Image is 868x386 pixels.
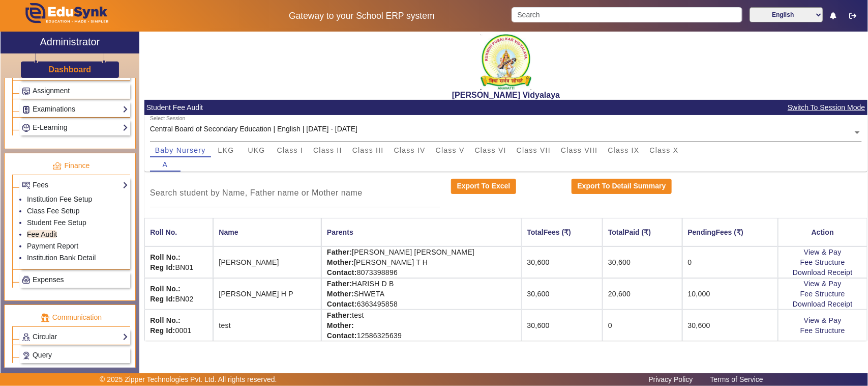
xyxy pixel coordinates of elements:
[33,351,52,359] span: Query
[150,253,181,261] strong: Roll No.:
[682,246,778,278] td: 0
[248,147,265,154] span: UKG
[41,313,50,322] img: communication.png
[793,300,853,308] a: Download Receipt
[223,11,501,21] h5: Gateway to your School ERP system
[313,147,342,154] span: Class II
[603,278,682,310] td: 20,600
[804,248,842,256] a: View & Pay
[481,34,531,90] img: 1f9ccde3-ca7c-4581-b515-4fcda2067381
[688,227,772,238] div: PendingFees (₹)
[48,64,92,75] a: Dashboard
[608,227,677,238] div: TotalPaid (₹)
[150,316,181,324] strong: Roll No.:
[40,36,100,48] h2: Administrator
[475,147,506,154] span: Class VI
[22,276,30,284] img: Payroll.png
[27,242,78,250] a: Payment Report
[512,7,742,22] input: Search
[163,161,168,168] span: A
[321,218,521,246] th: Parents
[27,218,86,227] a: Student Fee Setup
[150,115,185,123] div: Select Session
[327,332,357,340] strong: Contact:
[327,258,354,266] strong: Mother:
[150,227,177,238] div: Roll No.
[327,248,352,256] strong: Father:
[644,373,698,386] a: Privacy Policy
[682,310,778,341] td: 30,600
[603,246,682,278] td: 30,600
[144,246,213,278] td: BN01
[682,278,778,310] td: 10,000
[561,147,597,154] span: Class VIII
[517,147,551,154] span: Class VII
[22,85,128,97] a: Assignment
[522,310,603,341] td: 30,600
[800,258,845,266] a: Fee Structure
[12,312,130,323] p: Communication
[144,278,213,310] td: BN02
[218,147,234,154] span: LKG
[321,310,521,341] td: test 12586325639
[778,218,867,246] th: Action
[52,161,62,171] img: finance.png
[1,32,139,53] a: Administrator
[213,246,321,278] td: [PERSON_NAME]
[150,227,207,238] div: Roll No.
[527,227,597,238] div: TotalFees (₹)
[436,147,465,154] span: Class V
[608,147,640,154] span: Class IX
[804,280,842,288] a: View & Pay
[27,207,80,215] a: Class Fee Setup
[522,246,603,278] td: 30,600
[800,326,845,335] a: Fee Structure
[144,100,867,115] mat-card-header: Student Fee Audit
[22,349,128,361] a: Query
[27,230,57,238] a: Fee Audit
[527,227,572,238] div: TotalFees (₹)
[327,311,352,319] strong: Father:
[144,90,867,100] h2: [PERSON_NAME] Vidyalaya
[705,373,768,386] a: Terms of Service
[155,147,206,154] span: Baby Nursery
[100,374,277,385] p: © 2025 Zipper Technologies Pvt. Ltd. All rights reserved.
[150,263,175,271] strong: Reg Id:
[213,278,321,310] td: [PERSON_NAME] H P
[150,285,181,293] strong: Roll No.:
[451,179,516,194] button: Export To Excel
[321,246,521,278] td: [PERSON_NAME] [PERSON_NAME] [PERSON_NAME] T H 8073398896
[800,290,845,298] a: Fee Structure
[688,227,743,238] div: PendingFees (₹)
[327,268,357,277] strong: Contact:
[394,147,426,154] span: Class IV
[144,310,213,341] td: 0001
[33,275,64,284] span: Expenses
[150,187,440,199] input: Search student by Name, Father name or Mother name
[522,278,603,310] td: 30,600
[793,268,853,277] a: Download Receipt
[603,310,682,341] td: 0
[27,195,92,203] a: Institution Fee Setup
[608,227,651,238] div: TotalPaid (₹)
[22,88,30,95] img: Assignments.png
[219,227,316,238] div: Name
[33,87,70,95] span: Assignment
[650,147,679,154] span: Class X
[150,295,175,303] strong: Reg Id:
[352,147,384,154] span: Class III
[804,316,842,324] a: View & Pay
[327,280,352,288] strong: Father:
[150,326,175,335] strong: Reg Id:
[277,147,304,154] span: Class I
[787,102,865,114] span: Switch To Session Mode
[572,179,672,194] button: Export To Detail Summary
[12,160,130,171] p: Finance
[327,300,357,308] strong: Contact:
[321,278,521,310] td: HARISH D B SHWETA 6363495858
[219,227,238,238] div: Name
[150,124,357,134] div: Central Board of Secondary Education | English | [DATE] - [DATE]
[327,290,354,298] strong: Mother:
[49,65,92,74] h3: Dashboard
[22,352,30,360] img: Support-tickets.png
